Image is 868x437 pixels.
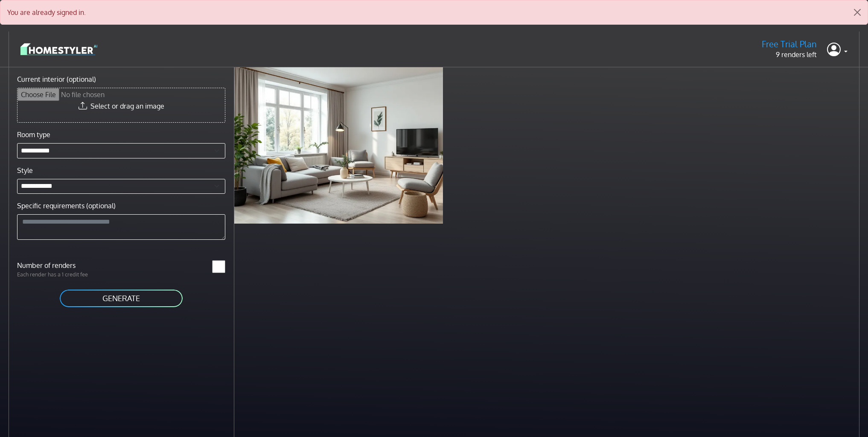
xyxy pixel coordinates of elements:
p: 9 renders left [762,49,817,60]
label: Room type [17,129,50,140]
label: Specific requirements (optional) [17,201,116,211]
label: Style [17,165,33,175]
h5: Free Trial Plan [762,39,817,49]
button: Close [847,0,868,24]
img: logo-3de290ba35641baa71223ecac5eacb59cb85b4c7fdf211dc9aaecaaee71ea2f8.svg [20,42,97,57]
label: Number of renders [12,260,121,270]
button: GENERATE [59,289,184,308]
p: Each render has a 1 credit fee [12,270,121,279]
label: Current interior (optional) [17,74,96,84]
